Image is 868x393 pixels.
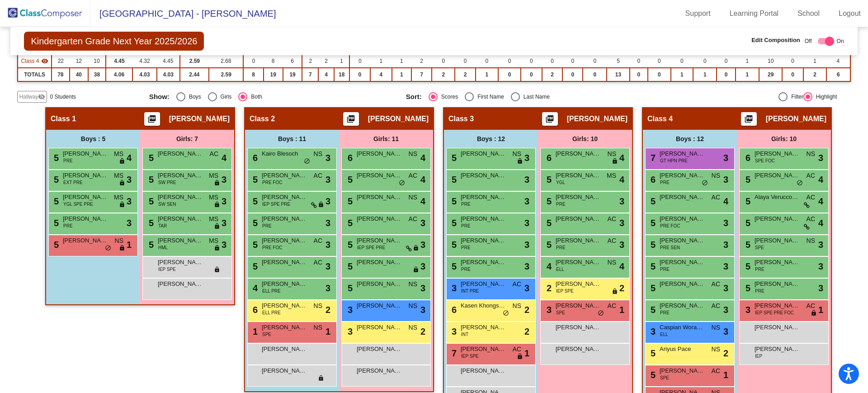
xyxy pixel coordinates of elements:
td: 1 [392,54,411,68]
td: 0 [583,54,607,68]
mat-icon: visibility_off [38,93,45,100]
td: 2.59 [180,54,209,68]
span: MS [209,236,218,246]
span: 5 [345,196,353,206]
button: Print Students Details [542,112,558,126]
td: 4.06 [106,68,132,81]
span: Hallway [19,93,38,101]
td: 7 [302,68,318,81]
span: 3 [723,238,728,251]
span: lock [214,201,220,208]
td: 2 [542,68,563,81]
div: Boys [185,93,201,101]
td: 0 [349,68,370,81]
td: 0 [349,54,370,68]
span: [PERSON_NAME] [660,171,705,180]
td: 0 [521,54,542,68]
td: 0 [782,68,803,81]
span: [PERSON_NAME] [262,214,307,223]
span: [PERSON_NAME] [755,149,800,158]
span: 7 [648,153,656,163]
td: 0 [243,54,263,68]
span: 3 [127,216,132,230]
span: [PERSON_NAME] [755,236,800,245]
span: do_not_disturb_alt [304,158,310,165]
span: 3 [325,238,330,251]
div: Girls [217,93,232,101]
td: 1 [736,68,759,81]
span: PRE [262,223,272,229]
span: [PERSON_NAME] [357,171,402,180]
a: School [790,6,827,21]
span: 5 [743,175,750,185]
div: Boys : 12 [444,130,538,148]
span: [PERSON_NAME] [158,236,203,245]
span: lock [119,180,125,187]
span: lock [214,223,220,230]
span: Alaya Verucco-[PERSON_NAME] [755,193,800,202]
td: 1 [736,54,759,68]
td: 29 [759,68,782,81]
div: Boys : 12 [643,130,737,148]
div: Last Name [520,93,550,101]
span: PRE [63,223,73,229]
td: 10 [88,54,106,68]
td: 4 [370,68,392,81]
span: do_not_disturb_alt [797,180,803,187]
td: 0 [717,54,735,68]
td: 0 [630,68,648,81]
span: lock [119,158,125,165]
span: [PERSON_NAME] [461,149,506,158]
span: 4 [127,151,132,165]
span: NS [712,171,720,180]
span: [PERSON_NAME] [660,214,705,223]
span: Class 4 [21,57,39,65]
span: 5 [146,240,154,250]
span: Kairo Blesoch [262,149,307,158]
a: Logout [831,6,868,21]
td: 1 [803,54,826,68]
span: Edit Composition [751,36,800,45]
span: 3 [619,238,624,251]
span: AC [712,193,720,202]
span: [PERSON_NAME] [660,193,705,202]
td: 0 [648,54,671,68]
span: [PERSON_NAME] [556,149,601,158]
td: 0 [498,54,521,68]
td: 0 [476,54,498,68]
mat-icon: picture_as_pdf [544,114,555,127]
span: PRE [461,223,471,229]
td: 1 [334,54,349,68]
span: AC [409,214,417,224]
span: 5 [449,218,457,228]
span: Class 3 [448,114,474,123]
span: [PERSON_NAME] [357,149,402,158]
span: lock [318,201,324,208]
span: [PERSON_NAME] [461,214,506,223]
span: NS [807,236,815,246]
td: 0 [717,68,735,81]
span: MS [209,171,218,180]
mat-icon: visibility [41,57,48,65]
span: do_not_disturb_alt [702,180,708,187]
span: 5 [146,175,154,185]
td: 40 [70,68,88,81]
td: 0 [455,54,476,68]
td: 0 [648,68,671,81]
span: AC [210,149,218,159]
span: [PERSON_NAME] [461,236,506,245]
td: 1 [476,68,498,81]
span: 5 [250,218,258,228]
span: 5 [250,196,258,206]
span: 3 [420,238,425,251]
td: 6 [826,68,850,81]
button: Print Students Details [144,112,160,126]
span: AC [314,236,322,246]
td: 0 [542,54,563,68]
span: 4 [619,151,624,165]
span: 5 [146,218,154,228]
span: [PERSON_NAME] [262,171,307,180]
span: 5 [449,153,457,163]
span: 5 [52,218,59,228]
span: 3 [723,173,728,186]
